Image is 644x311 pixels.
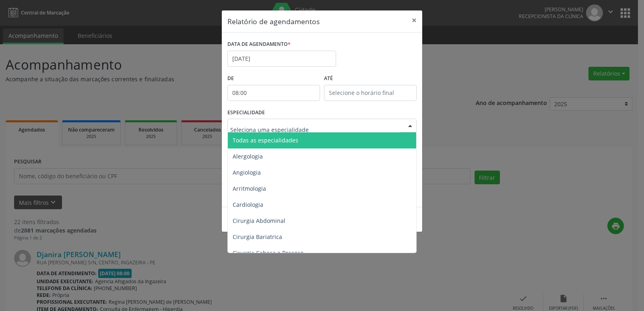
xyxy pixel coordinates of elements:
span: Cardiologia [233,201,263,208]
span: Cirurgia Cabeça e Pescoço [233,249,303,257]
span: Todas as especialidades [233,136,298,144]
button: Close [406,10,422,30]
input: Selecione uma data ou intervalo [227,51,336,67]
label: De [227,72,320,85]
label: DATA DE AGENDAMENTO [227,38,291,51]
span: Alergologia [233,152,263,160]
span: Cirurgia Abdominal [233,217,285,224]
input: Selecione o horário inicial [227,85,320,101]
span: Cirurgia Bariatrica [233,233,282,241]
span: Arritmologia [233,185,266,192]
h5: Relatório de agendamentos [227,16,320,27]
label: ATÉ [324,72,417,85]
label: ESPECIALIDADE [227,107,265,119]
input: Selecione o horário final [324,85,417,101]
input: Seleciona uma especialidade [230,122,400,138]
span: Angiologia [233,169,261,176]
